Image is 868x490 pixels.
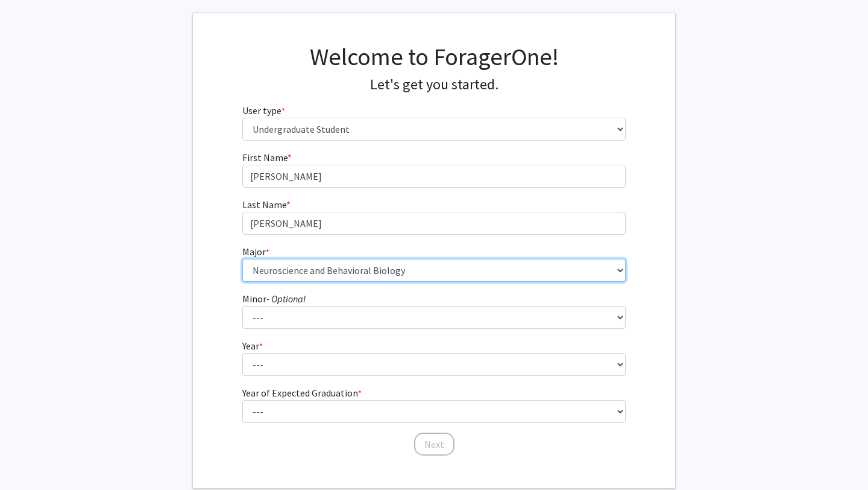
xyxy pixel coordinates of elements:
[414,433,454,456] button: Next
[242,244,269,259] label: Major
[242,291,306,306] label: Minor
[242,151,288,164] span: First Name
[242,76,626,94] h4: Let's get you started.
[242,42,626,71] h1: Welcome to ForagerOne!
[242,199,286,211] span: Last Name
[242,103,285,118] label: User type
[266,293,306,305] i: - Optional
[9,436,51,481] iframe: Chat
[242,386,362,400] label: Year of Expected Graduation
[242,339,263,353] label: Year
